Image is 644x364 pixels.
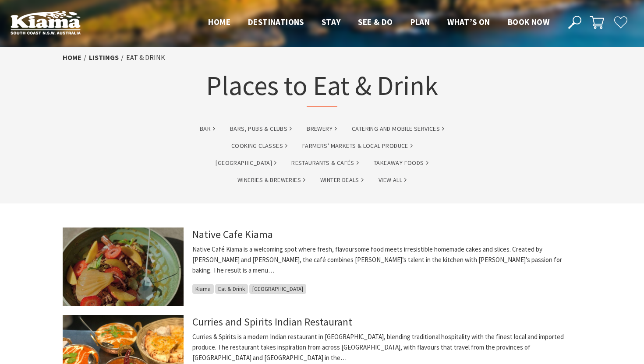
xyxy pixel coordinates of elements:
[358,17,393,27] span: See & Do
[199,15,558,30] nav: Main Menu
[322,17,341,27] span: Stay
[447,17,490,27] span: What’s On
[208,17,230,27] span: Home
[192,315,352,329] a: Curries and Spirits Indian Restaurant
[63,53,81,62] a: Home
[206,68,438,107] h1: Places to Eat & Drink
[192,227,273,241] a: Native Cafe Kiama
[89,53,119,62] a: listings
[216,158,276,168] a: [GEOGRAPHIC_DATA]
[237,175,305,185] a: Wineries & Breweries
[508,17,549,27] span: Book now
[231,141,287,151] a: Cooking Classes
[410,17,430,27] span: Plan
[379,175,407,185] a: View All
[192,244,581,276] p: Native Café Kiama is a welcoming spot where fresh, flavoursome food meets irresistible homemade c...
[374,158,428,168] a: Takeaway Foods
[230,124,292,134] a: Bars, Pubs & Clubs
[307,124,337,134] a: brewery
[192,332,581,363] p: Curries & Spirits is a modern Indian restaurant in [GEOGRAPHIC_DATA], blending traditional hospit...
[302,141,413,151] a: Farmers' Markets & Local Produce
[320,175,364,185] a: Winter Deals
[200,124,215,134] a: bar
[215,284,248,294] span: Eat & Drink
[192,284,214,294] span: Kiama
[248,17,304,27] span: Destinations
[291,158,359,168] a: Restaurants & Cafés
[249,284,306,294] span: [GEOGRAPHIC_DATA]
[126,52,165,63] li: Eat & Drink
[11,10,81,35] img: Kiama Logo
[352,124,444,134] a: Catering and Mobile Services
